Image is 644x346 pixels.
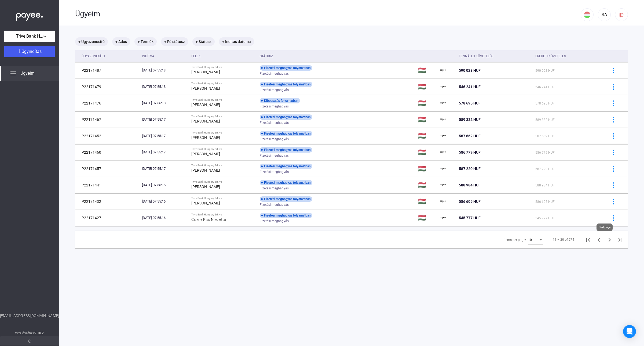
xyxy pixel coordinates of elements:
[142,166,187,171] div: [DATE] 07:55:17
[75,193,140,210] td: P22171432
[75,128,140,144] td: P22171452
[33,331,44,335] strong: v2.10.2
[615,8,628,21] button: logout-red
[459,216,481,220] span: 545 777 HUF
[504,237,526,243] div: Items per page:
[258,50,416,62] th: Státusz
[191,185,220,189] strong: [PERSON_NAME]
[260,131,312,136] div: Fizetési meghagyás folyamatban
[142,182,187,188] div: [DATE] 07:55:16
[191,53,201,59] div: Felek
[260,65,312,71] div: Fizetési meghagyás folyamatban
[191,103,220,107] strong: [PERSON_NAME]
[260,147,312,153] div: Fizetési meghagyás folyamatban
[459,53,531,59] div: Fennálló követelés
[112,37,130,46] mat-chip: + Adós
[416,128,438,144] td: 🇭🇺
[260,185,289,192] span: Fizetési meghagyás
[611,84,616,90] img: more-blue
[459,183,481,187] span: 588 984 HUF
[219,37,254,46] mat-chip: + Indítás dátuma
[459,117,481,122] span: 589 332 HUF
[416,111,438,128] td: 🇭🇺
[440,133,446,139] img: payee-logo
[191,86,220,91] strong: [PERSON_NAME]
[21,49,42,54] span: Ügyindítás
[191,131,255,134] div: Trive Bank Hungary Zrt. vs
[440,67,446,74] img: payee-logo
[260,82,312,87] div: Fizetési meghagyás folyamatban
[191,119,220,123] strong: [PERSON_NAME]
[260,169,289,175] span: Fizetési meghagyás
[416,95,438,111] td: 🇭🇺
[440,116,446,123] img: payee-logo
[608,81,619,92] button: more-blue
[75,62,140,78] td: P22171487
[191,70,220,74] strong: [PERSON_NAME]
[191,53,255,59] div: Felek
[535,102,555,105] span: 578 695 HUF
[142,199,187,204] div: [DATE] 07:55:16
[611,117,616,122] img: more-blue
[598,8,611,21] button: SA
[82,53,105,59] div: Ügyazonosító
[161,37,188,46] mat-chip: + Fő státusz
[416,161,438,177] td: 🇭🇺
[535,216,555,220] span: 545 777 HUF
[260,218,289,224] span: Fizetési meghagyás
[260,180,312,185] div: Fizetési meghagyás folyamatban
[75,210,140,226] td: P22171427
[28,340,31,343] img: arrow-double-left-grey.svg
[75,177,140,193] td: P22171441
[260,120,289,126] span: Fizetési meghagyás
[416,177,438,193] td: 🇭🇺
[260,152,289,159] span: Fizetési meghagyás
[82,53,138,59] div: Ügyazonosító
[75,79,140,95] td: P22171479
[191,66,255,69] div: Trive Bank Hungary Zrt. vs
[535,53,566,59] div: Eredeti követelés
[440,198,446,205] img: payee-logo
[597,224,613,231] div: Next page
[608,98,619,109] button: more-blue
[260,213,312,218] div: Fizetési meghagyás folyamatban
[142,215,187,221] div: [DATE] 07:55:16
[535,85,555,89] span: 546 241 HUF
[459,199,481,204] span: 586 605 HUF
[20,70,35,77] span: Ügyeim
[191,164,255,167] div: Trive Bank Hungary Zrt. vs
[142,53,187,59] div: Indítva
[611,166,616,172] img: more-blue
[459,68,481,73] span: 590 028 HUF
[260,87,289,93] span: Fizetési meghagyás
[440,215,446,221] img: payee-logo
[608,196,619,207] button: more-blue
[611,150,616,155] img: more-blue
[260,164,312,169] div: Fizetési meghagyás folyamatban
[191,135,220,140] strong: [PERSON_NAME]
[581,8,594,21] button: HU
[260,103,289,110] span: Fizetési meghagyás
[608,114,619,125] button: more-blue
[608,163,619,174] button: more-blue
[583,234,594,245] button: First page
[142,133,187,139] div: [DATE] 07:55:17
[440,84,446,90] img: payee-logo
[535,134,555,138] span: 587 662 HUF
[416,79,438,95] td: 🇭🇺
[535,118,555,122] span: 589 332 HUF
[4,31,55,42] button: Trive Bank Hungary Zrt.
[459,167,481,171] span: 587 220 HUF
[260,201,289,208] span: Fizetési meghagyás
[416,144,438,160] td: 🇭🇺
[75,161,140,177] td: P22171457
[142,84,187,89] div: [DATE] 07:55:18
[440,165,446,172] img: payee-logo
[75,144,140,160] td: P22171460
[75,9,581,19] div: Ügyeim
[611,182,616,188] img: more-blue
[611,68,616,73] img: more-blue
[75,95,140,111] td: P22171476
[142,68,187,73] div: [DATE] 07:55:18
[600,12,609,18] div: SA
